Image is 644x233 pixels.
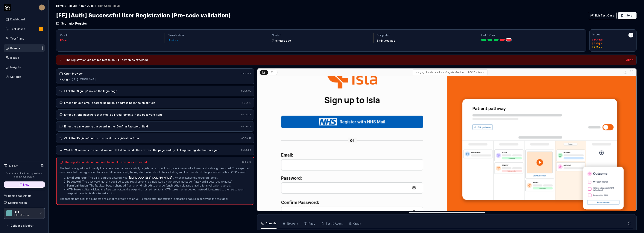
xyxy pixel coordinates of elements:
[6,210,12,216] span: I
[64,124,148,128] div: Enter the same strong password in the 'Confirm Password' field
[625,58,633,62] span: Failed
[4,25,45,33] a: Test Cases
[594,39,603,41] div: 1 Critical
[10,224,34,228] span: Collapse Sidebar
[56,21,87,26] a: Scenario:Register
[377,33,475,37] p: Completed
[14,210,37,214] div: Isla
[60,21,75,26] span: Scenario:
[56,11,231,20] h1: [FE] [Auth] Successful User Registration (Pre-code validation)
[67,188,83,191] strong: OTP Screen
[4,35,45,42] a: Test Plans
[59,58,622,62] button: The registration did not redirect to an OTP screen as expected.
[304,218,315,229] button: Page
[628,69,634,75] button: Open in full screen
[67,184,88,187] strong: Form Validation
[4,44,45,52] a: Results
[594,46,602,48] div: 4 Minor
[4,172,45,178] p: Start a new chat to ask questions about your project
[241,72,251,75] time: 09:07:56
[64,136,139,140] div: Click the 'Register' button to submit the registration form
[67,180,251,184] li: : The password met all specified strong requirements, as indicated by the green message 'Password...
[241,149,251,151] time: 09:08:58
[593,33,628,36] div: Issues
[23,183,29,187] span: New
[594,42,602,45] div: 2 Major
[321,218,343,229] button: Test & Agent
[67,176,87,179] strong: Email Address
[68,4,77,7] a: Results
[79,4,80,7] div: /
[67,176,251,180] li: : The email address entered was ' ', which matches the required format.
[241,125,251,128] time: 09:08:39
[64,89,117,93] div: Click the 'Sign up' link on the login page
[64,113,162,117] div: Enter a strong password that meets all requirements in the password field
[75,21,87,26] span: Register
[129,176,172,179] a: [EMAIL_ADDRESS][DOMAIN_NAME]
[10,65,21,69] div: Insights
[377,39,395,42] time: 5 minutes ago
[4,222,45,229] button: Collapse Sidebar
[10,46,20,50] div: Results
[59,78,68,81] div: Staging
[241,137,251,139] time: 09:08:47
[8,201,27,205] span: Documentation
[9,164,18,168] h4: AI Chat
[4,201,45,205] a: Documentation
[241,90,251,92] time: 09:08:05
[272,39,291,42] time: 7 minutes ago
[67,184,251,187] li: : The Register button changed from gray (disabled) to orange (enabled), indicating that the form ...
[618,12,637,19] button: Rerun
[261,218,277,229] button: Console
[67,180,81,183] strong: Password
[64,101,155,105] div: Enter a unique email address using plus addressing in the email field
[10,56,19,60] div: Issues
[10,75,21,79] div: Settings
[8,194,31,198] span: Book a call with us
[242,101,251,104] time: 09:08:17
[588,12,617,19] button: Edit Test Case
[72,78,96,81] div: [URL][DOMAIN_NAME]
[81,4,94,7] a: Run J9pk
[10,27,25,31] div: Test Cases
[241,113,251,116] time: 09:08:28
[622,69,628,75] button: Show all interative elements
[4,73,45,80] a: Settings
[65,58,622,62] h3: The registration did not redirect to an OTP screen as expected.
[169,39,178,41] div: Positive
[14,213,37,216] div: Isla - Staging
[60,33,162,37] p: Result
[241,161,251,163] time: 09:09:18
[65,4,66,7] div: /
[56,4,64,7] a: Home
[4,64,45,71] a: Insights
[4,208,45,219] button: IIslaIsla - Staging
[64,160,148,164] div: The registration did not redirect to an OTP screen as expected.
[60,166,251,174] p: The test case goal was to verify that a new user can successfully register an account using a uni...
[64,148,219,152] div: Wait for 3 seconds to see if it worked. If it didn't work, then refresh the page and try clicking...
[282,218,298,229] button: Network
[98,4,120,7] div: Test Case Result
[272,33,370,37] p: Started
[4,16,45,23] a: Dashboard
[4,54,45,61] a: Issues
[60,197,251,201] p: The test did not fulfill the expected result of redirecting to an OTP screen after registration, ...
[64,72,83,76] div: Open browser
[349,218,361,229] button: Graph
[10,37,24,40] div: Test Plans
[4,194,45,198] a: Book a call with us
[95,4,96,7] div: /
[61,39,68,41] div: Failed
[67,187,251,195] li: : After clicking the Register button, the page did not redirect to an OTP screen as expected. Ins...
[168,33,266,37] p: Classification
[10,17,25,21] div: Dashboard
[481,33,579,37] p: Last 5 Runs
[4,181,45,188] a: New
